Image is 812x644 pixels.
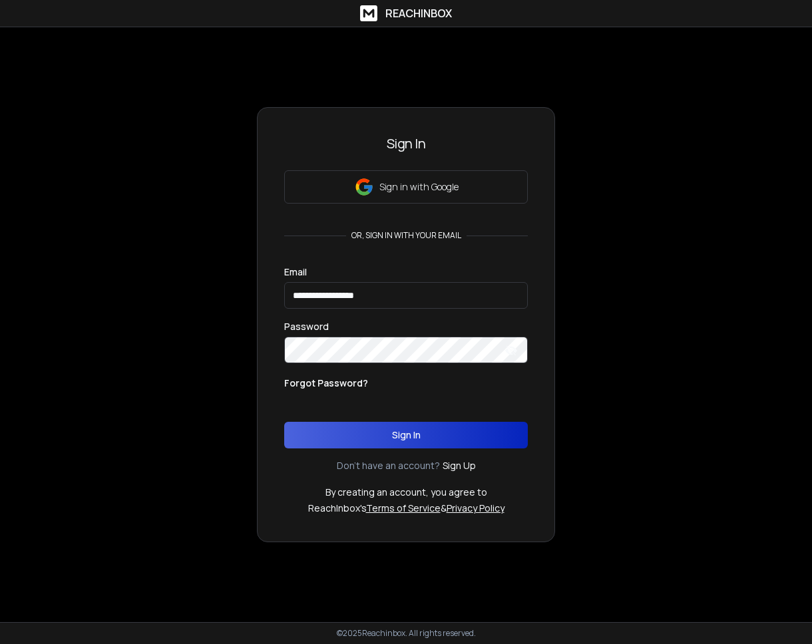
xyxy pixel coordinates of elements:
[447,502,505,514] a: Privacy Policy
[325,486,487,499] p: By creating an account, you agree to
[284,322,329,331] label: Password
[337,459,440,472] p: Don't have an account?
[337,628,476,639] p: © 2025 Reachinbox. All rights reserved.
[385,5,452,21] h1: ReachInbox
[360,5,452,21] a: ReachInbox
[284,134,528,153] h3: Sign In
[284,170,528,204] button: Sign in with Google
[284,267,307,277] label: Email
[366,502,441,514] a: Terms of Service
[443,459,476,472] a: Sign Up
[284,422,528,448] button: Sign In
[284,377,368,390] p: Forgot Password?
[379,180,459,194] p: Sign in with Google
[346,230,467,241] p: or, sign in with your email
[308,502,505,515] p: ReachInbox's &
